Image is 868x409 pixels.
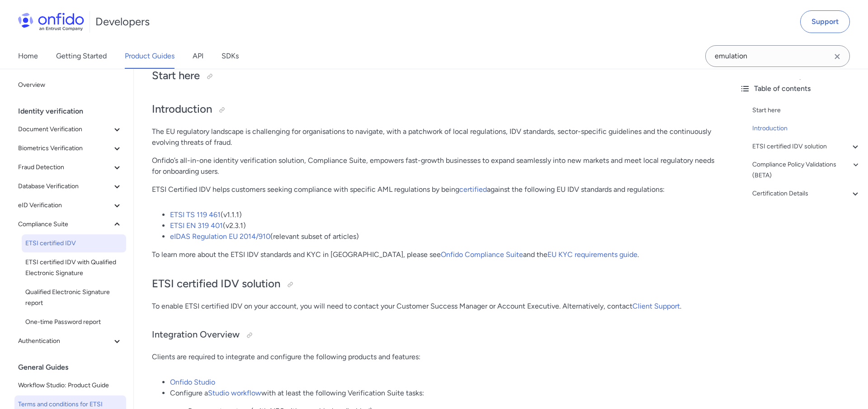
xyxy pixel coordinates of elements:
[18,124,112,135] span: Document Verification
[170,209,714,220] li: (v1.1.1)
[170,220,714,231] li: (v2.3.1)
[152,328,714,342] h3: Integration Overview
[441,250,523,259] a: Onfido Compliance Suite
[18,162,112,173] span: Fraud Detection
[14,196,126,214] button: eID Verification
[170,221,223,230] a: ETSI EN 319 401
[170,378,215,386] a: Onfido Studio
[152,301,714,312] p: To enable ETSI certified IDV on your account, you will need to contact your Customer Success Mana...
[18,143,112,154] span: Biometrics Verification
[14,139,126,157] button: Biometrics Verification
[740,83,861,94] div: Table of contents
[18,13,84,31] img: Onfido Logo
[14,332,126,350] button: Authentication
[25,257,123,279] span: ETSI certified IDV with Qualified Electronic Signature
[832,51,843,62] svg: Clear search field button
[18,358,130,376] div: General Guides
[752,105,861,116] a: Start here
[14,215,126,233] button: Compliance Suite
[752,141,861,152] a: ETSI certified IDV solution
[170,232,270,241] a: eIDAS Regulation EU 2014/910
[193,43,203,69] a: API
[152,184,714,195] p: ETSI Certified IDV helps customers seeking compliance with specific AML regulations by being agai...
[170,231,714,242] li: (relevant subset of articles)
[170,210,221,219] a: ETSI TS 119 461
[14,376,126,395] a: Workflow Studio: Product Guide
[22,253,126,282] a: ETSI certified IDV with Qualified Electronic Signature
[14,76,126,94] a: Overview
[14,158,126,176] button: Fraud Detection
[25,238,123,249] span: ETSI certified IDV
[152,68,714,84] h2: Start here
[14,177,126,195] button: Database Verification
[18,43,38,69] a: Home
[22,313,126,331] a: One-time Password report
[800,10,850,33] a: Support
[14,120,126,138] button: Document Verification
[152,276,714,292] h2: ETSI certified IDV solution
[152,102,714,117] h2: Introduction
[459,185,487,194] a: certified
[632,302,680,310] a: Client Support
[18,80,123,90] span: Overview
[18,336,112,347] span: Authentication
[125,43,175,69] a: Product Guides
[152,249,714,260] p: To learn more about the ETSI IDV standards and KYC in [GEOGRAPHIC_DATA], please see and the .
[18,219,112,230] span: Compliance Suite
[22,283,126,312] a: Qualified Electronic Signature report
[752,159,861,181] a: Compliance Policy Validations (BETA)
[22,234,126,252] a: ETSI certified IDV
[95,14,150,29] h1: Developers
[18,200,112,211] span: eID Verification
[222,43,239,69] a: SDKs
[547,250,637,259] a: EU KYC requirements guide
[152,155,714,177] p: Onfido’s all-in-one identity verification solution, Compliance Suite, empowers fast-growth busine...
[18,102,130,120] div: Identity verification
[752,188,861,199] a: Certification Details
[208,389,261,397] a: Studio workflow
[752,123,861,134] a: Introduction
[705,45,850,67] input: Onfido search input field
[25,317,123,328] span: One-time Password report
[18,380,123,391] span: Workflow Studio: Product Guide
[18,181,112,192] span: Database Verification
[56,43,107,69] a: Getting Started
[25,287,123,309] span: Qualified Electronic Signature report
[152,352,714,362] p: Clients are required to integrate and configure the following products and features:
[152,126,714,148] p: The EU regulatory landscape is challenging for organisations to navigate, with a patchwork of loc...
